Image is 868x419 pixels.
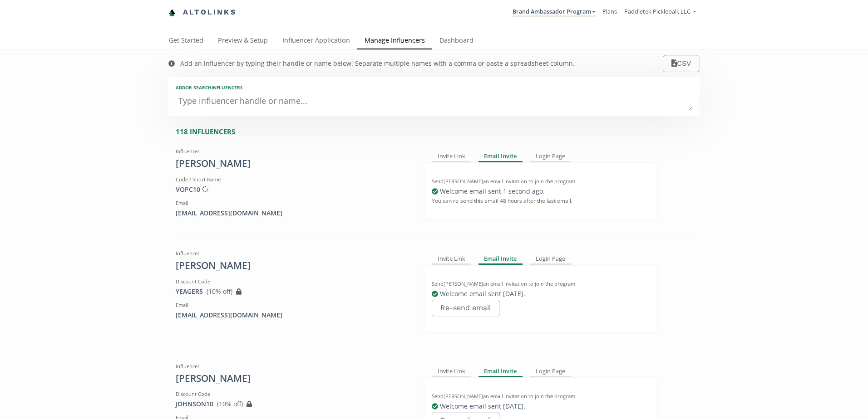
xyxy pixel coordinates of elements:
[432,193,572,208] small: You can re-send this email 48 hours after the last email.
[176,259,410,273] div: [PERSON_NAME]
[168,5,237,20] a: Altolinks
[513,7,595,17] a: Brand Ambassador Program
[176,372,410,385] div: [PERSON_NAME]
[176,148,410,155] div: Influencer
[176,209,410,218] div: [EMAIL_ADDRESS][DOMAIN_NAME]
[432,402,650,411] div: Welcome email sent [DATE] .
[602,7,617,15] a: Plans
[9,9,38,36] iframe: chat widget
[176,185,208,194] span: VOPC10
[176,287,203,296] a: YEAGER5
[176,390,410,398] div: Discount Code
[478,151,523,162] div: Email Invite
[432,32,481,50] a: Dashboard
[530,253,571,264] div: Login Page
[176,302,410,309] div: Email
[275,32,357,50] a: Influencer Application
[432,366,471,377] div: Invite Link
[176,176,410,183] div: Code / Short Name
[530,366,571,377] div: Login Page
[211,32,275,50] a: Preview & Setup
[176,157,410,171] div: [PERSON_NAME]
[176,278,410,285] div: Discount Code
[624,7,696,18] a: Paddletek Pickleball, LLC
[432,393,650,400] div: Send [PERSON_NAME] an email invitation to join the program.
[207,287,232,296] span: ( 10 % off)
[432,253,471,264] div: Invite Link
[176,84,692,91] div: Add or search INFLUENCERS
[478,253,523,264] div: Email Invite
[180,59,575,68] div: Add an influencer by typing their handle or name below. Separate multiple names with a comma or p...
[176,250,410,257] div: Influencer
[432,187,650,196] div: Welcome email sent 1 second ago .
[168,9,176,16] img: favicon-32x32.png
[357,32,432,50] a: Manage Influencers
[217,400,243,408] span: ( 10 % off)
[176,311,410,320] div: [EMAIL_ADDRESS][DOMAIN_NAME]
[432,280,650,287] div: Send [PERSON_NAME] an email invitation to join the program.
[176,200,410,207] div: Email
[176,127,700,136] div: 118 INFLUENCERS
[530,151,571,162] div: Login Page
[432,289,650,298] div: Welcome email sent [DATE] .
[478,366,523,377] div: Email Invite
[432,300,500,317] button: Re-send email
[432,178,650,185] div: Send [PERSON_NAME] an email invitation to join the program.
[176,400,213,408] a: JOHNSON10
[624,7,690,15] span: Paddletek Pickleball, LLC
[663,55,700,72] button: CSV
[176,363,410,370] div: Influencer
[432,151,471,162] div: Invite Link
[162,32,211,50] a: Get Started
